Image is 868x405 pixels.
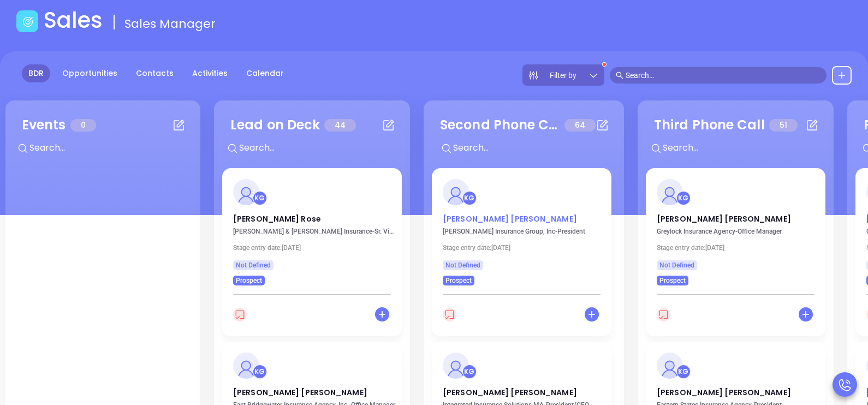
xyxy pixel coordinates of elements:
[445,259,480,271] span: Not Defined
[769,119,798,132] span: 51
[659,259,694,271] span: Not Defined
[222,109,402,168] div: Lead on Deck44
[443,179,469,205] img: profile
[657,228,821,235] p: Greylock Insurance Agency - Office Manager
[233,244,397,252] p: Tue 5/21/2024
[233,353,259,379] img: profile
[236,275,262,287] span: Prospect
[432,109,616,168] div: Second Phone Call64
[56,64,124,82] a: Opportunities
[646,168,825,285] a: profileKarina Genovez[PERSON_NAME] [PERSON_NAME] Greylock Insurance Agency-Office ManagerStage en...
[22,115,66,135] div: Events
[676,365,691,379] div: Karina Genovez
[440,115,560,135] div: Second Phone Call
[432,168,616,342] div: profileKarina Genovez[PERSON_NAME] [PERSON_NAME] [PERSON_NAME] Insurance Group, Inc-PresidentStag...
[233,387,391,392] p: [PERSON_NAME] [PERSON_NAME]
[445,275,472,287] span: Prospect
[550,72,576,79] span: Filter by
[657,179,683,205] img: profile
[443,228,607,235] p: Foley Insurance Group, Inc - President
[222,168,402,342] div: profileKarina Genovez[PERSON_NAME] Rose [PERSON_NAME] & [PERSON_NAME] Insurance-Sr. Vice Presiden...
[22,64,50,82] a: BDR
[564,119,596,132] span: 64
[253,365,267,379] div: Karina Genovez
[28,141,192,155] input: Search...
[657,387,815,392] p: [PERSON_NAME] [PERSON_NAME]
[124,15,216,32] span: Sales Manager
[14,109,192,168] div: Events0
[676,191,691,205] div: Karina Genovez
[44,7,103,33] h1: Sales
[253,191,267,205] div: Karina Genovez
[233,213,391,219] p: [PERSON_NAME] Rose
[236,259,271,271] span: Not Defined
[646,109,825,168] div: Third Phone Call51
[233,228,397,235] p: Bryden & Sullivan Insurance - Sr. Vice President
[186,64,234,82] a: Activities
[646,168,825,342] div: profileKarina Genovez[PERSON_NAME] [PERSON_NAME] Greylock Insurance Agency-Office ManagerStage en...
[443,244,607,252] p: Tue 5/21/2024
[657,353,683,379] img: profile
[654,115,765,135] div: Third Phone Call
[443,213,601,219] p: [PERSON_NAME] [PERSON_NAME]
[222,168,402,285] a: profileKarina Genovez[PERSON_NAME] Rose [PERSON_NAME] & [PERSON_NAME] Insurance-Sr. Vice Presiden...
[70,119,96,132] span: 0
[432,168,611,285] a: profileKarina Genovez[PERSON_NAME] [PERSON_NAME] [PERSON_NAME] Insurance Group, Inc-PresidentStag...
[443,387,601,392] p: [PERSON_NAME] [PERSON_NAME]
[626,69,821,81] input: Search…
[443,353,469,379] img: profile
[452,141,616,155] input: Search...
[662,141,825,155] input: Search...
[324,119,356,132] span: 44
[233,179,259,205] img: profile
[462,365,477,379] div: Karina Genovez
[657,244,821,252] p: Tue 5/21/2024
[238,141,402,155] input: Search...
[129,64,180,82] a: Contacts
[657,213,815,219] p: [PERSON_NAME] [PERSON_NAME]
[659,275,686,287] span: Prospect
[230,115,320,135] div: Lead on Deck
[240,64,290,82] a: Calendar
[616,72,623,79] span: search
[462,191,477,205] div: Karina Genovez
